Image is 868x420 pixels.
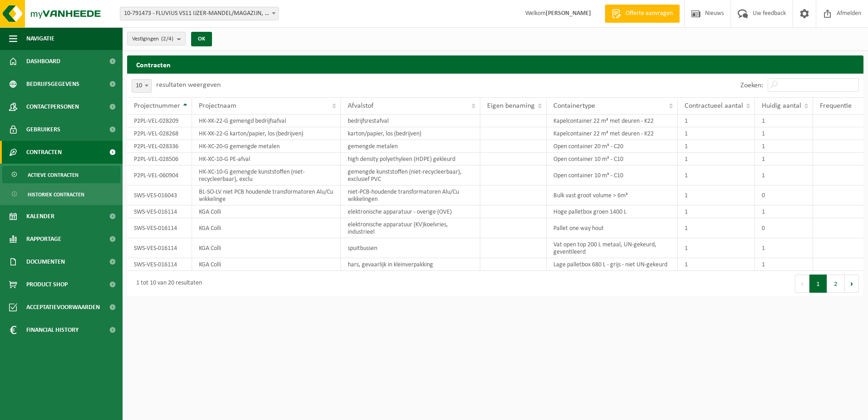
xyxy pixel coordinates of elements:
td: 1 [678,205,755,218]
span: Actieve contracten [28,166,79,184]
span: Huidig aantal [762,102,801,110]
button: Next [845,275,859,293]
td: elektronische apparatuur - overige (OVE) [341,205,481,218]
td: 1 [755,238,813,258]
button: OK [191,32,212,46]
td: 1 [678,153,755,165]
td: 1 [755,140,813,153]
td: P2PL-VEL-028336 [127,140,192,153]
td: 1 [678,165,755,185]
span: Contactpersonen [26,95,79,118]
td: 0 [755,185,813,205]
td: Pallet one way hout [547,218,678,238]
td: HK-XC-10-G gemengde kunststoffen (niet-recycleerbaar), exclu [192,165,341,185]
td: 1 [678,185,755,205]
td: KGA Colli [192,238,341,258]
span: Bedrijfsgegevens [26,73,79,95]
td: SWS-VES-016043 [127,185,192,205]
a: Historiek contracten [2,185,120,203]
button: Vestigingen(2/4) [127,32,186,45]
span: Product Shop [26,273,68,296]
td: P2PL-VEL-028209 [127,115,192,127]
td: 1 [678,218,755,238]
td: Vat open top 200 L metaal, UN-gekeurd, geventileerd [547,238,678,258]
td: Hoge palletbox groen 1400 L [547,205,678,218]
td: Kapelcontainer 22 m³ met deuren - K22 [547,115,678,127]
td: elektronische apparatuur (KV)koelvries, industrieel [341,218,481,238]
td: HK-XC-10-G PE-afval [192,153,341,165]
td: Bulk vast groot volume > 6m³ [547,185,678,205]
td: 1 [755,205,813,218]
button: Previous [795,275,809,293]
td: Open container 10 m³ - C10 [547,165,678,185]
span: Kalender [26,205,54,228]
button: 1 [809,275,827,293]
td: P2PL-VEL-028506 [127,153,192,165]
span: Projectnummer [134,102,180,110]
span: 10 [132,79,152,93]
span: Dashboard [26,50,60,73]
td: Lage palletbox 680 L - grijs - niet UN-gekeurd [547,258,678,271]
td: BL-SO-LV niet PCB houdende transformatoren Alu/Cu wikkelinge [192,185,341,205]
td: 1 [678,238,755,258]
td: SWS-VES-016114 [127,218,192,238]
td: KGA Colli [192,218,341,238]
td: high density polyethyleen (HDPE) gekleurd [341,153,481,165]
td: P2PL-VEL-028268 [127,127,192,140]
td: 1 [755,127,813,140]
td: 0 [755,218,813,238]
td: 1 [755,115,813,127]
span: Containertype [553,102,595,110]
td: Kapelcontainer 22 m³ met deuren - K22 [547,127,678,140]
span: Projectnaam [199,102,237,110]
td: KGA Colli [192,205,341,218]
td: SWS-VES-016114 [127,205,192,218]
span: Rapportage [26,228,61,250]
span: Contracten [26,141,62,164]
span: Contractueel aantal [685,102,743,110]
td: HK-XK-22-G karton/papier, los (bedrijven) [192,127,341,140]
td: 1 [678,258,755,271]
span: Eigen benaming [487,102,535,110]
td: Open container 10 m³ - C10 [547,153,678,165]
td: P2PL-VEL-060904 [127,165,192,185]
td: HK-XK-22-G gemengd bedrijfsafval [192,115,341,127]
span: Offerte aanvragen [623,9,675,18]
td: 1 [678,115,755,127]
span: Vestigingen [132,32,173,46]
td: SWS-VES-016114 [127,258,192,271]
label: Zoeken: [740,82,763,89]
td: gemengde metalen [341,140,481,153]
span: Financial History [26,319,79,341]
td: SWS-VES-016114 [127,238,192,258]
td: Open container 20 m³ - C20 [547,140,678,153]
label: resultaten weergeven [156,81,221,89]
td: 1 [678,140,755,153]
span: Gebruikers [26,118,60,141]
count: (2/4) [161,36,173,42]
span: Frequentie [820,102,852,110]
td: spuitbussen [341,238,481,258]
h2: Contracten [127,55,863,73]
span: Acceptatievoorwaarden [26,296,100,319]
a: Actieve contracten [2,166,120,183]
td: niet-PCB-houdende transformatoren Alu/Cu wikkelingen [341,185,481,205]
td: gemengde kunststoffen (niet-recycleerbaar), exclusief PVC [341,165,481,185]
span: 10-791473 - FLUVIUS VS11 IJZER-MANDEL/MAGAZIJN, KLANTENKANTOOR EN INFRA - IEPER [120,7,279,20]
span: Documenten [26,250,65,273]
td: 1 [755,258,813,271]
span: 10-791473 - FLUVIUS VS11 IJZER-MANDEL/MAGAZIJN, KLANTENKANTOOR EN INFRA - IEPER [120,7,278,20]
div: 1 tot 10 van 20 resultaten [132,275,202,292]
td: KGA Colli [192,258,341,271]
span: Historiek contracten [28,186,84,203]
span: 10 [132,80,151,92]
td: HK-XC-20-G gemengde metalen [192,140,341,153]
button: 2 [827,275,845,293]
span: Navigatie [26,27,54,50]
strong: [PERSON_NAME] [546,10,591,17]
td: hars, gevaarlijk in kleinverpakking [341,258,481,271]
td: bedrijfsrestafval [341,115,481,127]
td: 1 [678,127,755,140]
td: 1 [755,153,813,165]
td: karton/papier, los (bedrijven) [341,127,481,140]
